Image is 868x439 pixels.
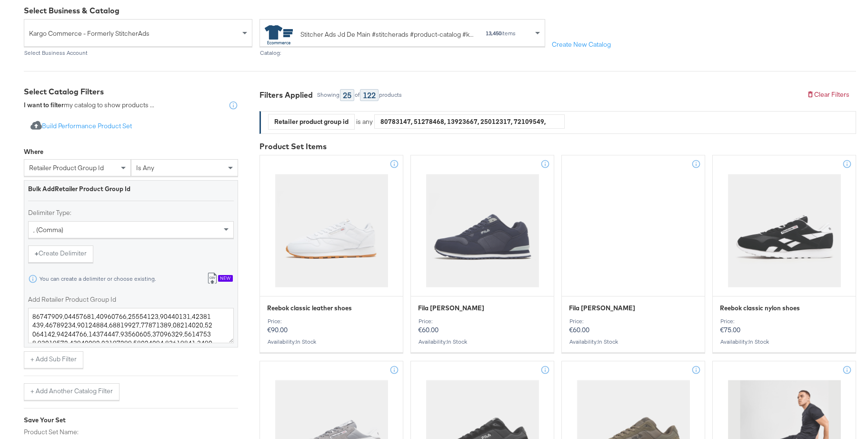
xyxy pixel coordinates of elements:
span: Fila Cress [418,304,484,313]
div: items [485,30,516,37]
span: in stock [748,338,769,345]
div: Where [24,147,43,156]
p: €90.00 [267,318,396,334]
div: Availability : [267,338,396,345]
button: Create New Catalog [545,36,618,53]
span: in stock [447,338,467,345]
div: Price: [267,318,396,325]
div: You can create a delimiter or choose existing. [39,276,156,282]
div: Retailer product group id [269,114,354,129]
span: in stock [598,338,618,345]
div: Select Catalog Filters [24,86,238,97]
label: Add Retailer Product Group Id [28,295,234,304]
span: , (comma) [33,225,63,234]
div: is any [355,117,374,126]
div: Price: [720,318,848,325]
div: Availability : [418,338,547,345]
div: 122 [360,89,379,101]
div: Select Business & Catalog [24,5,856,16]
span: in stock [296,338,316,345]
button: New [200,270,239,288]
div: Product Set Items [259,141,856,152]
p: €75.00 [720,318,848,334]
div: Stitcher Ads Jd De Main #stitcherads #product-catalog #keep [300,30,476,40]
button: + Add Another Catalog Filter [24,383,120,400]
button: Clear Filters [800,86,856,103]
strong: 13,450 [486,30,501,37]
div: products [379,92,402,98]
div: New [218,275,233,282]
div: Showing [317,92,340,98]
p: €60.00 [418,318,547,334]
button: + Add Sub Filter [24,351,83,368]
label: Delimiter Type: [28,208,234,217]
textarea: 86747909,04457681,40960766,25554123,90440131,42381439,46789234,90124884,68819927,77871389,0821402... [28,308,234,343]
span: Kargo Commerce - Formerly StitcherAds [29,25,240,41]
div: Price: [418,318,547,325]
p: €60.00 [569,318,698,334]
div: Availability : [569,338,698,345]
label: Product Set Name: [24,428,238,437]
strong: + [35,249,39,258]
div: of [354,92,360,98]
div: 80783147, 51278468, 13923667, 25012317, 72109549, 71874244, 23667079, 41965860, 89227615, 8877953... [375,114,564,129]
span: retailer product group id [29,163,104,172]
span: Fila Cress [569,304,635,313]
button: +Create Delimiter [28,245,93,263]
div: Bulk Add Retailer Product Group Id [28,184,234,194]
div: my catalog to show products ... [24,101,154,110]
div: Price: [569,318,698,325]
div: 25 [340,89,354,101]
button: Build Performance Product Set [24,118,139,135]
span: Reebok classic leather shoes [267,304,352,313]
div: Filters Applied [259,90,313,101]
strong: I want to filter [24,101,64,109]
div: Save Your Set [24,416,238,425]
span: Reebok classic nylon shoes [720,304,800,313]
div: Availability : [720,338,848,345]
div: Catalog: [259,50,545,56]
span: is any [136,163,154,172]
div: Select Business Account [24,50,252,56]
